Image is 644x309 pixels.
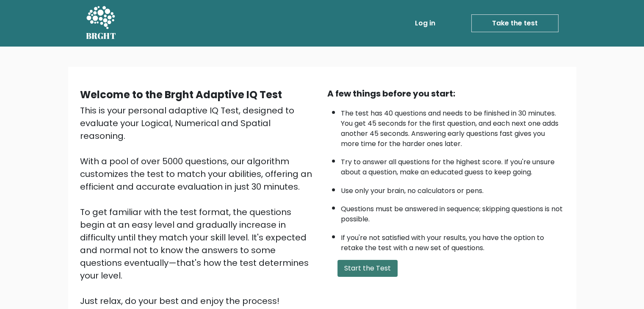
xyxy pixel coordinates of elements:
[341,229,564,253] li: If you're not satisfied with your results, you have the option to retake the test with a new set ...
[341,153,564,177] li: Try to answer all questions for the highest score. If you're unsure about a question, make an edu...
[341,200,564,224] li: Questions must be answered in sequence; skipping questions is not possible.
[341,182,564,196] li: Use only your brain, no calculators or pens.
[327,87,564,100] div: A few things before you start:
[341,104,564,149] li: The test has 40 questions and needs to be finished in 30 minutes. You get 45 seconds for the firs...
[86,31,116,41] h5: BRGHT
[80,104,317,307] div: This is your personal adaptive IQ Test, designed to evaluate your Logical, Numerical and Spatial ...
[412,15,439,32] a: Log in
[86,3,116,43] a: BRGHT
[80,88,282,102] b: Welcome to the Brght Adaptive IQ Test
[337,260,398,277] button: Start the Test
[471,14,558,32] a: Take the test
